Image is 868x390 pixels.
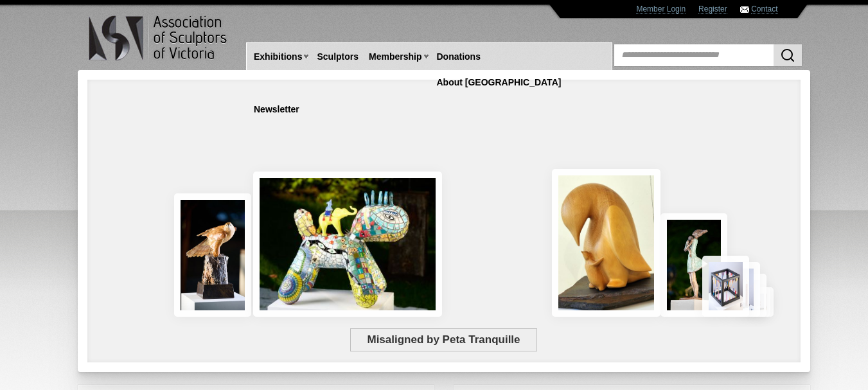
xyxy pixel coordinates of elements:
a: Contact [751,4,777,14]
a: Register [698,4,727,14]
a: Sculptors [312,45,364,69]
img: Search [780,48,795,63]
a: Member Login [636,4,686,14]
img: Contact ASV [740,6,749,13]
a: Newsletter [249,98,305,121]
img: Scars of Devotion [552,169,660,317]
img: Brown Goshawk “On the Lookout” [174,193,251,317]
a: Membership [364,45,427,69]
img: Misaligned [702,256,749,317]
a: About [GEOGRAPHIC_DATA] [432,71,567,94]
span: Misaligned by Peta Tranquille [350,328,537,351]
img: Connection [660,213,727,317]
a: Exhibitions [249,45,307,69]
a: Donations [432,45,486,69]
img: logo.png [88,13,229,64]
img: Circus Dog [253,172,442,317]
